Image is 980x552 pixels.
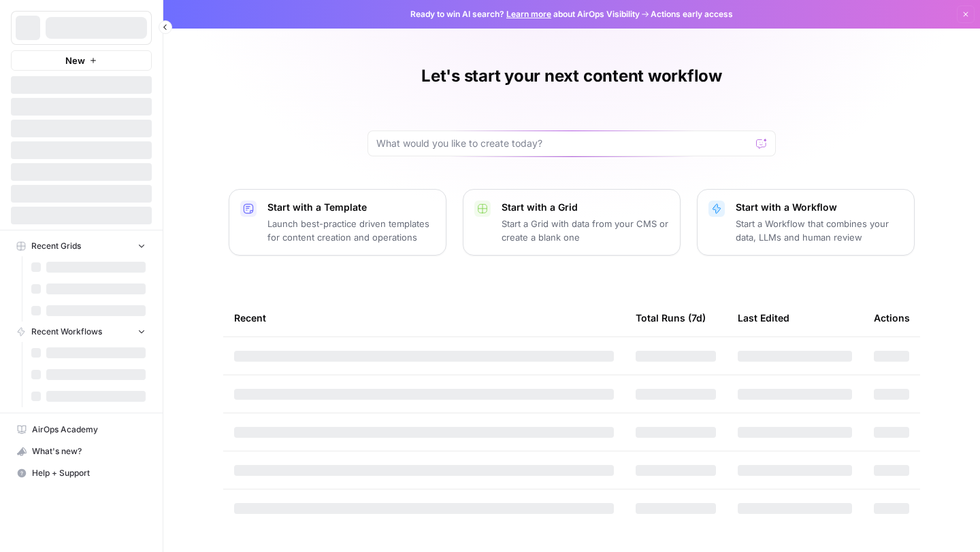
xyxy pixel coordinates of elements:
button: What's new? [11,441,152,462]
span: New [65,54,85,67]
p: Start with a Workflow [736,201,903,214]
span: Recent Workflows [31,326,102,338]
div: What's new? [12,441,151,462]
span: AirOps Academy [32,424,146,436]
button: Recent Workflows [11,322,152,342]
span: Help + Support [32,467,146,479]
div: Total Runs (7d) [636,299,706,337]
button: New [11,50,152,71]
button: Start with a WorkflowStart a Workflow that combines your data, LLMs and human review [697,189,915,256]
div: Last Edited [738,299,789,337]
div: Actions [874,299,910,337]
p: Start a Grid with data from your CMS or create a blank one [502,217,669,244]
p: Start with a Grid [502,201,669,214]
a: AirOps Academy [11,419,152,441]
span: Actions early access [651,8,733,20]
span: Ready to win AI search? about AirOps Visibility [410,8,640,20]
button: Start with a GridStart a Grid with data from your CMS or create a blank one [463,189,681,256]
input: What would you like to create today? [376,137,751,150]
button: Recent Grids [11,236,152,256]
span: Recent Grids [31,240,81,252]
button: Start with a TemplateLaunch best-practice driven templates for content creation and operations [229,189,446,256]
div: Recent [234,299,614,337]
p: Start a Workflow that combines your data, LLMs and human review [736,217,903,244]
p: Launch best-practice driven templates for content creation and operations [267,217,435,244]
p: Start with a Template [267,201,435,214]
h1: Let's start your next content workflow [421,65,722,87]
button: Help + Support [11,462,152,484]
a: Learn more [506,9,551,19]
